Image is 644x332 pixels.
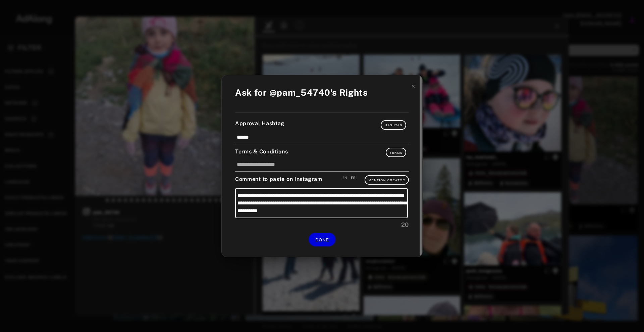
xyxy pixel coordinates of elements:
div: Save an french version of your comment [351,175,356,180]
div: Ask for @pam_54740's Rights [235,86,368,99]
div: Comment to paste on Instagram [235,175,409,185]
span: Mention Creator [369,179,406,182]
button: Hashtag [381,120,406,130]
div: 20 [235,220,409,229]
div: Approval Hashtag [235,120,409,130]
button: Terms [386,148,407,157]
span: Terms [390,151,403,154]
iframe: Chat Widget [610,300,644,332]
div: Save an english version of your comment [342,175,347,180]
button: Mention Creator [365,175,409,185]
div: Terms & Conditions [235,148,409,157]
span: DONE [315,238,329,242]
span: Hashtag [385,124,402,127]
button: DONE [309,233,335,246]
div: Widget de chat [610,300,644,332]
